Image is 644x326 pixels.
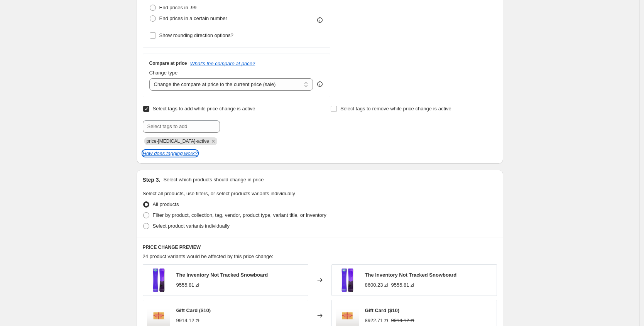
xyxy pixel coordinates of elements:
span: Gift Card ($10) [176,307,211,313]
span: The Inventory Not Tracked Snowboard [365,272,457,278]
div: 8600.23 zł [365,281,388,289]
img: snowboard_purple_hydrogen_80x.png [147,269,170,292]
span: 24 product variants would be affected by this price change: [143,253,274,259]
span: Change type [149,70,178,76]
strike: 9555.81 zł [391,281,414,289]
span: End prices in a certain number [159,15,227,21]
div: 9914.12 zł [176,317,199,324]
input: Select tags to add [143,120,220,133]
span: Select product variants individually [153,223,230,229]
button: What's the compare at price? [190,61,255,66]
p: Select which products should change in price [163,176,264,184]
span: Show rounding direction options? [159,32,233,38]
span: Filter by product, collection, tag, vendor, product type, variant title, or inventory [153,212,326,218]
span: Select tags to add while price change is active [153,106,255,111]
h3: Compare at price [149,60,187,66]
a: How does tagging work? [143,150,198,156]
span: End prices in .99 [159,5,197,10]
button: Remove price-change-job-active [210,138,217,145]
span: Select all products, use filters, or select products variants individually [143,191,295,196]
span: The Inventory Not Tracked Snowboard [176,272,268,278]
span: Select tags to remove while price change is active [340,106,451,111]
div: help [316,80,324,88]
strike: 9914.12 zł [391,317,414,324]
span: price-change-job-active [147,139,209,144]
div: 9555.81 zł [176,281,199,289]
h6: PRICE CHANGE PREVIEW [143,244,497,250]
span: All products [153,201,179,207]
span: Gift Card ($10) [365,307,400,313]
h2: Step 3. [143,176,161,184]
img: snowboard_purple_hydrogen_80x.png [336,269,359,292]
div: 8922.71 zł [365,317,388,324]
